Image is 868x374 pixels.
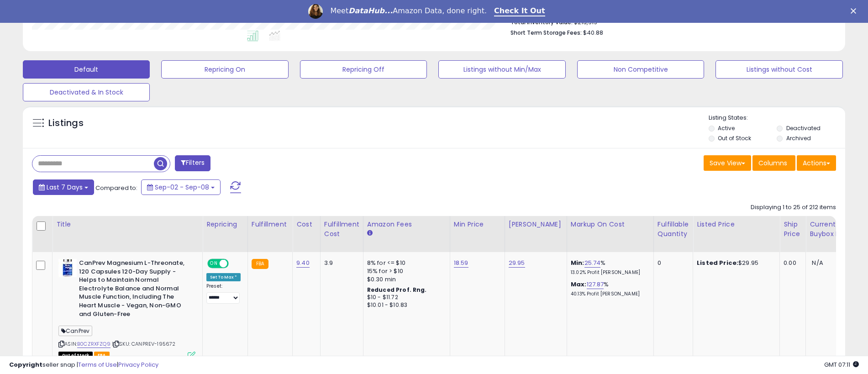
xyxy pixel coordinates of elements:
b: Short Term Storage Fees: [510,29,582,37]
label: Deactivated [786,124,821,132]
span: OFF [227,260,242,268]
img: 41yhS+Hws8L._SL40_.jpg [58,259,77,277]
div: Preset: [206,283,241,304]
label: Archived [786,134,811,142]
div: 8% for <= $10 [367,259,443,267]
div: 0.00 [784,259,799,267]
div: $29.95 [697,259,773,267]
p: 13.02% Profit [PERSON_NAME] [571,269,647,276]
div: Amazon Fees [367,220,446,229]
div: Title [56,220,199,229]
p: Listing States: [709,114,845,122]
div: Meet Amazon Data, done right. [330,6,487,16]
div: Repricing [206,220,244,229]
div: 15% for > $10 [367,267,443,275]
span: Compared to: [95,184,137,192]
div: Min Price [454,220,501,229]
span: CanPrev [58,326,92,336]
button: Listings without Min/Max [438,60,565,79]
span: N/A [812,258,823,267]
div: Fulfillable Quantity [658,220,689,239]
th: The percentage added to the cost of goods (COGS) that forms the calculator for Min & Max prices. [567,216,653,252]
a: 25.74 [584,258,601,268]
a: Check It Out [494,6,545,16]
a: B0CZRXFZQ9 [77,340,110,348]
div: % [571,280,647,297]
div: Displaying 1 to 25 of 212 items [751,203,836,212]
b: Listed Price: [697,258,738,267]
button: Last 7 Days [33,179,94,195]
button: Repricing Off [300,60,427,79]
a: Terms of Use [78,360,117,369]
div: Ship Price [784,220,802,239]
span: Columns [758,158,787,168]
b: Max: [571,280,587,289]
a: 127.87 [587,280,604,289]
b: Total Inventory Value: [510,18,573,26]
div: Close [851,8,860,14]
button: Repricing On [161,60,288,79]
div: seller snap | | [9,361,158,369]
button: Non Competitive [577,60,704,79]
button: Save View [704,155,751,171]
a: 18.59 [454,258,468,268]
button: Listings without Cost [715,60,842,79]
a: 29.95 [509,258,525,268]
a: Privacy Policy [118,360,158,369]
span: Last 7 Days [47,183,83,192]
div: Current Buybox Price [810,220,857,239]
small: Amazon Fees. [367,229,373,237]
div: 3.9 [324,259,356,267]
span: Sep-02 - Sep-08 [155,183,209,192]
span: ON [208,260,220,268]
div: Fulfillment Cost [324,220,359,239]
button: Sep-02 - Sep-08 [141,179,221,195]
div: Markup on Cost [571,220,650,229]
button: Columns [752,155,795,171]
div: Listed Price [697,220,776,229]
div: Set To Max * [206,273,241,281]
b: CanPrev Magnesium L-Threonate, 120 Capsules 120-Day Supply - Helps to Maintain Normal Electrolyte... [79,259,190,321]
div: Cost [296,220,316,229]
img: Profile image for Georgie [308,4,323,19]
button: Filters [175,155,210,171]
button: Actions [797,155,836,171]
div: $0.30 min [367,275,443,284]
button: Deactivated & In Stock [23,83,150,101]
div: $10.01 - $10.83 [367,301,443,309]
div: % [571,259,647,276]
div: 0 [658,259,686,267]
strong: Copyright [9,360,42,369]
button: Default [23,60,150,79]
label: Active [718,124,735,132]
span: $40.88 [583,28,603,37]
a: 9.40 [296,258,310,268]
span: | SKU: CANPREV-195672 [112,340,176,348]
div: $10 - $11.72 [367,294,443,301]
p: 40.13% Profit [PERSON_NAME] [571,291,647,297]
b: Reduced Prof. Rng. [367,286,427,294]
div: [PERSON_NAME] [509,220,563,229]
b: Min: [571,258,584,267]
label: Out of Stock [718,134,751,142]
small: FBA [252,259,268,269]
h5: Listings [48,117,84,130]
div: Fulfillment [252,220,289,229]
span: 2025-09-16 07:11 GMT [824,360,859,369]
i: DataHub... [348,6,393,15]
